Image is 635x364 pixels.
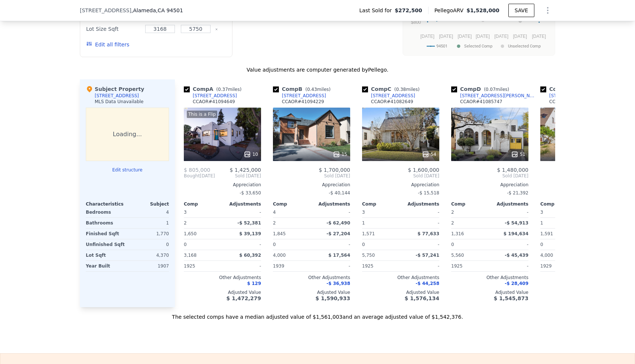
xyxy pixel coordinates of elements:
[451,201,490,207] div: Comp
[156,7,183,13] span: , CA 94501
[505,220,528,226] span: -$ 54,913
[402,261,439,271] div: -
[86,108,169,161] div: Loading...
[227,295,261,301] span: $ 1,472,279
[359,7,395,14] span: Last Sold for
[451,210,454,215] span: 2
[86,261,126,271] div: Year Built
[239,253,261,258] span: $ 60,392
[129,229,169,239] div: 1,770
[326,281,350,286] span: -$ 36,938
[411,20,421,25] text: $800
[184,85,244,93] div: Comp A
[451,242,454,247] span: 0
[224,261,261,271] div: -
[129,218,169,228] div: 1
[131,7,183,14] span: , Alameda
[540,3,555,18] button: Show Options
[193,93,237,99] div: [STREET_ADDRESS]
[184,167,210,173] span: $ 805,000
[273,173,350,179] span: Sold [DATE]
[193,99,235,105] div: CCAOR # 41094649
[508,4,534,17] button: SAVE
[420,34,434,39] text: [DATE]
[273,201,312,207] div: Comp
[439,34,453,39] text: [DATE]
[184,231,196,236] span: 1,650
[451,218,488,228] div: 2
[491,261,528,271] div: -
[86,41,129,48] button: Edit all filters
[80,66,555,73] div: Value adjustments are computer generated by Pellego .
[273,218,310,228] div: 2
[313,261,350,271] div: -
[218,87,228,92] span: 0.37
[273,85,333,93] div: Comp B
[362,242,365,247] span: 0
[326,220,350,226] span: -$ 62,490
[313,239,350,250] div: -
[416,281,439,286] span: -$ 44,258
[215,173,261,179] span: Sold [DATE]
[508,44,541,49] text: Unselected Comp
[408,167,439,173] span: $ 1,600,000
[540,275,618,281] div: Other Adjustments
[466,7,499,13] span: $1,528,000
[184,173,215,179] div: [DATE]
[451,85,512,93] div: Comp D
[302,87,333,92] span: ( miles)
[540,242,543,247] span: 0
[213,87,244,92] span: ( miles)
[362,210,365,215] span: 3
[362,275,439,281] div: Other Adjustments
[464,44,492,49] text: Selected Comp
[362,261,399,271] div: 1925
[184,93,237,99] a: [STREET_ADDRESS]
[80,7,131,14] span: [STREET_ADDRESS]
[540,201,579,207] div: Comp
[391,87,423,92] span: ( miles)
[244,151,258,158] div: 10
[504,231,528,236] span: $ 194,634
[247,281,261,286] span: $ 129
[476,34,490,39] text: [DATE]
[333,151,347,158] div: 15
[273,231,286,236] span: 1,845
[129,207,169,217] div: 4
[273,93,326,99] a: [STREET_ADDRESS]
[129,239,169,250] div: 0
[184,275,261,281] div: Other Adjustments
[418,190,439,196] span: -$ 15,518
[282,93,326,99] div: [STREET_ADDRESS]
[540,253,553,258] span: 4,000
[549,93,593,99] div: [STREET_ADDRESS]
[313,207,350,217] div: -
[273,182,350,188] div: Appreciation
[434,7,467,14] span: Pellego ARV
[282,99,324,105] div: CCAOR # 41094229
[237,220,261,226] span: -$ 52,381
[540,182,618,188] div: Appreciation
[362,289,439,295] div: Adjusted Value
[540,261,577,271] div: 1929
[451,289,528,295] div: Adjusted Value
[187,111,217,118] div: This is a Flip
[362,182,439,188] div: Appreciation
[184,173,200,179] span: Bought
[532,34,546,39] text: [DATE]
[505,281,528,286] span: -$ 28,409
[362,173,439,179] span: Sold [DATE]
[494,295,528,301] span: $ 1,545,873
[540,218,577,228] div: 1
[184,289,261,295] div: Adjusted Value
[402,218,439,228] div: -
[273,210,276,215] span: 4
[273,289,350,295] div: Adjusted Value
[80,307,555,321] div: The selected comps have a median adjusted value of $1,561,003 and an average adjusted value of $1...
[540,210,543,215] span: 3
[86,167,169,173] button: Edit structure
[222,201,261,207] div: Adjustments
[328,253,350,258] span: $ 17,564
[402,207,439,217] div: -
[436,44,447,49] text: 94501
